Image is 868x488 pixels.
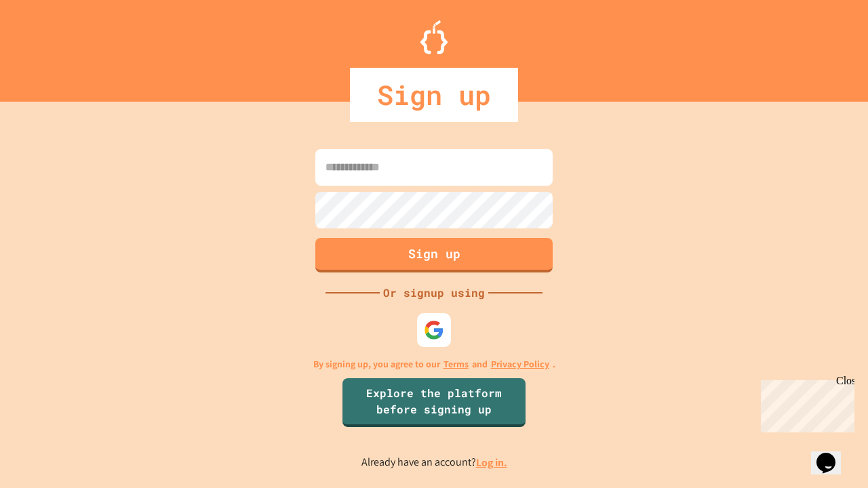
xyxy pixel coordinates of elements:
[313,357,555,371] p: By signing up, you agree to our and .
[361,454,507,471] p: Already have an account?
[755,375,854,432] iframe: chat widget
[811,434,854,474] iframe: chat widget
[420,20,448,54] img: Logo.svg
[5,5,94,86] div: Chat with us now!Close
[476,455,507,470] a: Log in.
[380,285,488,301] div: Or signup using
[342,378,526,427] a: Explore the platform before signing up
[350,68,518,122] div: Sign up
[424,320,444,340] img: google-icon.svg
[315,238,553,272] button: Sign up
[443,357,469,371] a: Terms
[491,357,549,371] a: Privacy Policy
